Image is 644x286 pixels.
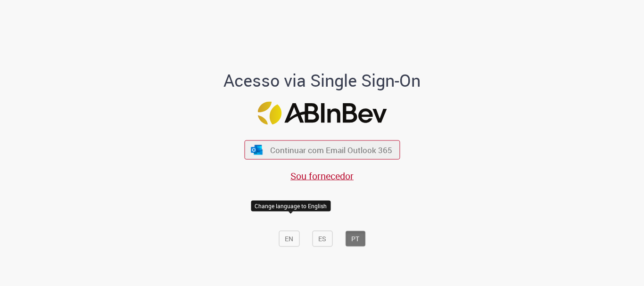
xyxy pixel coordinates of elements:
[191,72,453,90] h1: Acesso via Single Sign-On
[251,200,330,211] div: Change language to English
[312,231,332,247] button: ES
[290,170,354,182] a: Sou fornecedor
[257,102,387,125] img: Logo ABInBev
[279,231,299,247] button: EN
[345,231,365,247] button: PT
[270,145,392,155] span: Continuar com Email Outlook 365
[244,140,400,160] button: ícone Azure/Microsoft 360 Continuar com Email Outlook 365
[250,145,264,155] img: ícone Azure/Microsoft 360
